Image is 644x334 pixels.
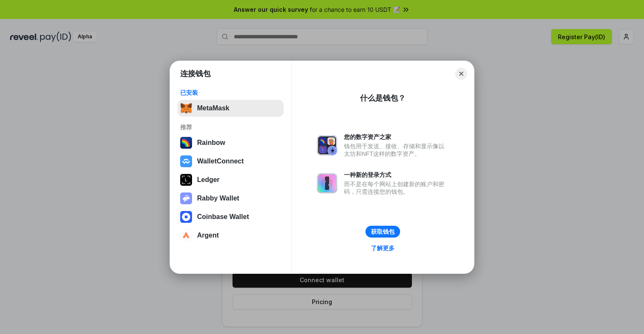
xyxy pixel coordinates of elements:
div: 钱包用于发送、接收、存储和显示像以太坊和NFT这样的数字资产。 [344,142,449,158]
img: svg+xml,%3Csvg%20xmlns%3D%22http%3A%2F%2Fwww.w3.org%2F2000%2Fsvg%22%20fill%3D%22none%22%20viewBox... [180,192,192,204]
button: Argent [178,227,284,244]
div: 您的数字资产之家 [344,133,449,141]
div: Argent [197,232,219,239]
img: svg+xml,%3Csvg%20width%3D%2228%22%20height%3D%2228%22%20viewBox%3D%220%200%2028%2028%22%20fill%3D... [180,230,192,241]
div: Rainbow [197,139,225,147]
div: MetaMask [197,104,229,112]
button: WalletConnect [178,153,284,170]
div: 了解更多 [371,244,395,252]
button: Ledger [178,171,284,188]
h1: 连接钱包 [180,69,211,79]
div: 什么是钱包？ [360,93,406,103]
button: Rainbow [178,134,284,151]
img: svg+xml,%3Csvg%20width%3D%22120%22%20height%3D%22120%22%20viewBox%3D%220%200%20120%20120%22%20fil... [180,137,192,149]
div: Coinbase Wallet [197,213,249,221]
button: Close [455,68,467,80]
img: svg+xml,%3Csvg%20xmlns%3D%22http%3A%2F%2Fwww.w3.org%2F2000%2Fsvg%22%20fill%3D%22none%22%20viewBox... [317,135,337,155]
button: 获取钱包 [365,226,400,238]
img: svg+xml,%3Csvg%20xmlns%3D%22http%3A%2F%2Fwww.w3.org%2F2000%2Fsvg%22%20width%3D%2228%22%20height%3... [180,174,192,186]
img: svg+xml,%3Csvg%20width%3D%2228%22%20height%3D%2228%22%20viewBox%3D%220%200%2028%2028%22%20fill%3D... [180,155,192,167]
div: WalletConnect [197,158,244,165]
div: 推荐 [180,123,281,131]
button: Rabby Wallet [178,190,284,207]
button: MetaMask [178,100,284,117]
div: 而不是在每个网站上创建新的账户和密码，只需连接您的钱包。 [344,180,449,195]
button: Coinbase Wallet [178,208,284,225]
div: 已安装 [180,89,281,96]
img: svg+xml,%3Csvg%20fill%3D%22none%22%20height%3D%2233%22%20viewBox%3D%220%200%2035%2033%22%20width%... [180,102,192,114]
a: 了解更多 [366,243,400,254]
div: 一种新的登录方式 [344,171,449,179]
div: Rabby Wallet [197,195,239,202]
img: svg+xml,%3Csvg%20xmlns%3D%22http%3A%2F%2Fwww.w3.org%2F2000%2Fsvg%22%20fill%3D%22none%22%20viewBox... [317,173,337,193]
img: svg+xml,%3Csvg%20width%3D%2228%22%20height%3D%2228%22%20viewBox%3D%220%200%2028%2028%22%20fill%3D... [180,211,192,223]
div: 获取钱包 [371,228,395,235]
div: Ledger [197,176,219,184]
